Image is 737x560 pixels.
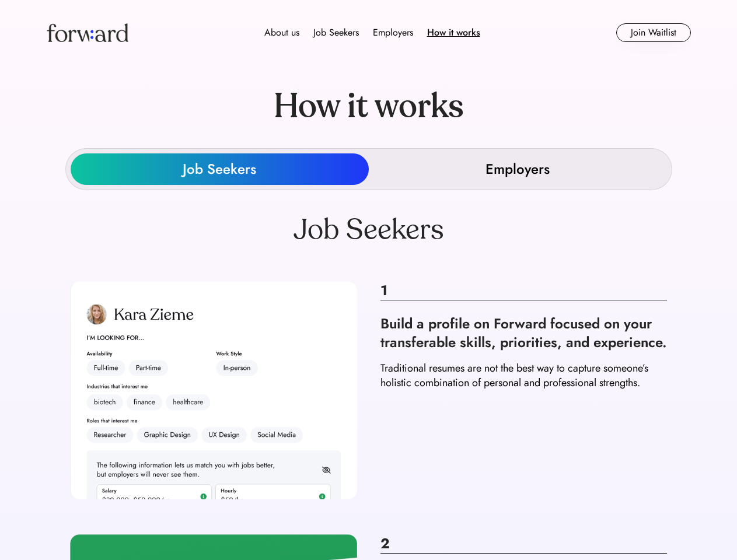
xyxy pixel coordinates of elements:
div: Job Seekers [313,26,359,40]
div: How it works [427,26,480,40]
div: Job Seekers [183,160,256,178]
div: Traditional resumes are not the best way to capture someone’s holistic combination of personal an... [380,361,668,390]
div: 1 [380,281,668,300]
div: Build a profile on Forward focused on your transferable skills, priorities, and experience. [380,314,668,352]
button: Join Waitlist [616,23,691,42]
img: how-it-works_js_1.png [70,281,357,499]
div: Employers [373,26,413,40]
div: About us [264,26,299,40]
div: How it works [250,65,487,148]
div: Employers [485,160,550,178]
div: 2 [380,534,668,554]
img: Forward logo [47,23,128,42]
div: Job Seekers [70,213,667,246]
